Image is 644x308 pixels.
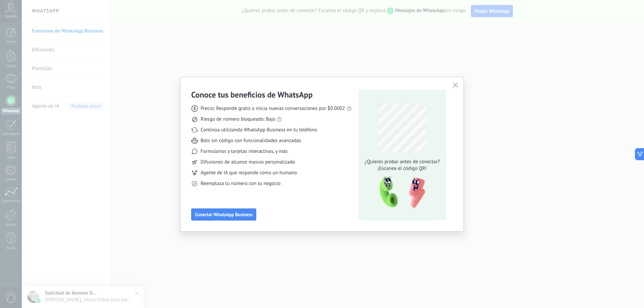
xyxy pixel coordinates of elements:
[195,212,253,217] span: Conectar WhatsApp Business
[201,127,317,133] span: Continúa utilizando WhatsApp Business en tu teléfono
[363,165,442,172] span: ¡Escanea el código QR!
[201,148,287,155] span: Formularios y tarjetas interactivas, y más
[201,180,280,187] span: Reemplaza tu número con tu negocio
[374,175,427,210] img: qr-pic-1x.png
[201,105,345,112] span: Precio: Responde gratis o inicia nuevas conversaciones por $0.0002
[201,137,301,144] span: Bots sin código con funcionalidades avanzadas
[363,159,442,165] span: ¿Quieres probar antes de conectar?
[201,159,295,166] span: Difusiones de alcance masivo personalizado
[201,116,275,123] span: Riesgo de número bloqueado: Bajo
[201,170,297,176] span: Agente de IA que responde como un humano
[191,89,313,100] h3: Conoce tus beneficios de WhatsApp
[191,208,256,221] button: Conectar WhatsApp Business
